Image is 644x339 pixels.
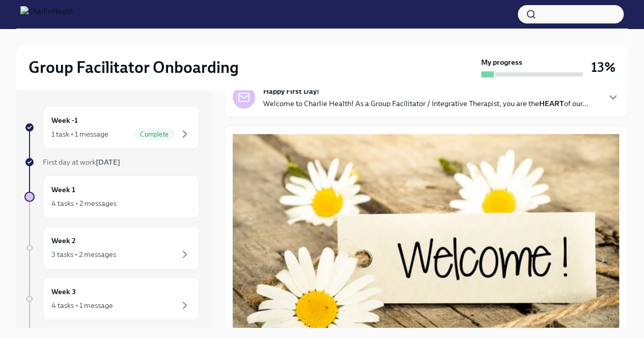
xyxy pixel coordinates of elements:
a: Week -11 task • 1 messageComplete [24,106,200,149]
h3: 13% [591,58,615,76]
a: First day at work[DATE] [24,157,200,167]
div: 4 tasks • 1 message [51,300,113,310]
strong: [DATE] [96,158,120,167]
div: 1 task • 1 message [51,129,108,139]
h6: Week 3 [51,286,76,297]
p: Welcome to Charlie Health! As a Group Facilitator / Integrative Therapist, you are the of our... [263,98,589,109]
a: Week 23 tasks • 2 messages [24,226,200,269]
span: Complete [134,131,175,138]
div: 3 tasks • 2 messages [51,249,116,259]
h6: Week 1 [51,184,75,195]
h2: Group Facilitator Onboarding [29,57,239,77]
strong: My progress [481,57,522,67]
strong: Happy First Day! [263,86,319,96]
a: Week 34 tasks • 1 message [24,277,200,320]
h6: Week 2 [51,235,76,246]
span: First day at work [43,158,120,167]
div: 4 tasks • 2 messages [51,198,117,208]
strong: HEART [539,99,564,108]
h6: Week -1 [51,115,78,126]
img: CharlieHealth [20,6,74,22]
a: Week 14 tasks • 2 messages [24,175,200,218]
